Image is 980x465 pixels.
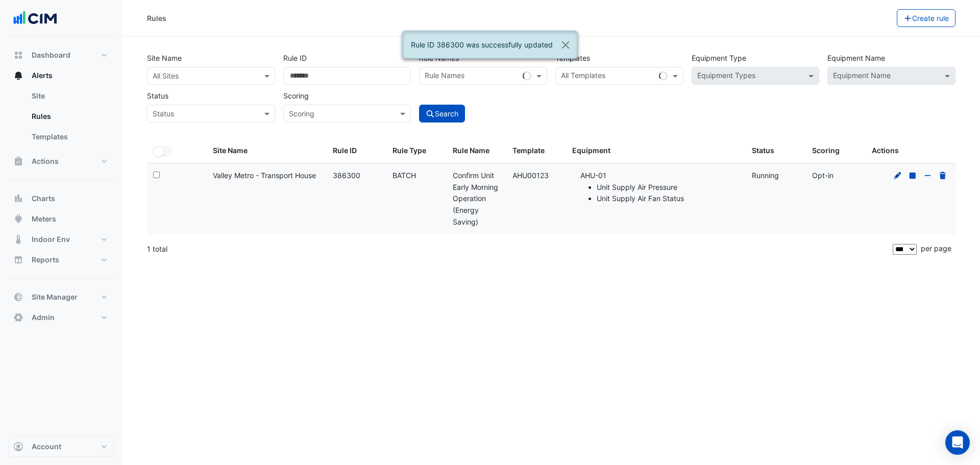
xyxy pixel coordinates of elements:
button: Dashboard [8,45,114,65]
span: per page [921,244,951,253]
a: Edit Rule [893,171,902,180]
div: Rule Type [393,145,440,157]
label: Rule ID [283,49,307,67]
div: Actions [872,145,949,157]
div: Site Name [213,145,321,157]
div: Open Intercom Messenger [945,430,970,455]
div: Confirm Unit Early Morning Operation (Energy Saving) [453,170,500,228]
div: Valley Metro - Transport House [213,170,321,182]
button: Admin [8,307,114,328]
ngb-alert: Rule ID 386300 was successfully updated [402,31,578,59]
label: Status [147,87,168,105]
div: Running [752,170,799,182]
div: Template [512,145,560,157]
button: Charts [8,188,114,209]
button: Meters [8,209,114,229]
a: Delete Rule [938,171,947,180]
span: Account [32,442,61,452]
app-icon: Charts [13,193,23,204]
img: Company Logo [12,8,58,29]
li: Unit Supply Air Fan Status [597,193,740,205]
div: Equipment Types [696,70,755,83]
span: Alerts [32,70,53,81]
div: Opt-in [812,170,860,182]
div: Equipment Name [831,70,891,83]
div: BATCH [393,170,440,182]
button: Create rule [897,9,956,27]
div: Equipment [572,145,740,157]
app-icon: Alerts [13,70,23,81]
app-icon: Site Manager [13,292,23,302]
span: Meters [32,214,56,224]
a: Rules [23,106,114,127]
div: Alerts [8,86,114,151]
a: Site [23,86,114,106]
button: Site Manager [8,287,114,307]
label: Equipment Name [827,49,885,67]
app-icon: Admin [13,312,23,323]
label: Scoring [283,87,309,105]
button: Alerts [8,65,114,86]
span: Dashboard [32,50,70,60]
app-icon: Actions [13,156,23,166]
label: Equipment Type [692,49,746,67]
div: 386300 [333,170,380,182]
div: All Templates [559,70,605,83]
label: Site Name [147,49,182,67]
span: Indoor Env [32,234,70,244]
app-icon: Dashboard [13,50,23,60]
div: Scoring [812,145,860,157]
a: Stop Rule [908,171,917,180]
span: Site Manager [32,292,78,302]
div: 1 total [147,236,891,262]
a: Templates [23,127,114,147]
span: Admin [32,312,55,323]
div: Status [752,145,799,157]
li: AHU-01 [580,170,740,205]
button: Search [419,105,465,123]
app-icon: Reports [13,255,23,265]
ui-switch: Select All can only be applied to rules for a single site. Please select a site first and search ... [153,146,172,155]
div: Rule Name [453,145,500,157]
div: Rule ID [333,145,380,157]
div: Rule Names [423,70,464,83]
span: Reports [32,255,59,265]
app-icon: Meters [13,214,23,224]
div: Rules [147,13,166,23]
button: Actions [8,151,114,172]
button: Reports [8,250,114,270]
button: Account [8,436,114,457]
app-icon: Indoor Env [13,234,23,244]
span: Actions [32,156,59,166]
div: AHU00123 [512,170,560,182]
li: Unit Supply Air Pressure [597,182,740,193]
button: Indoor Env [8,229,114,250]
a: Opt-out [923,171,933,180]
button: Close [554,31,577,59]
span: Charts [32,193,55,204]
